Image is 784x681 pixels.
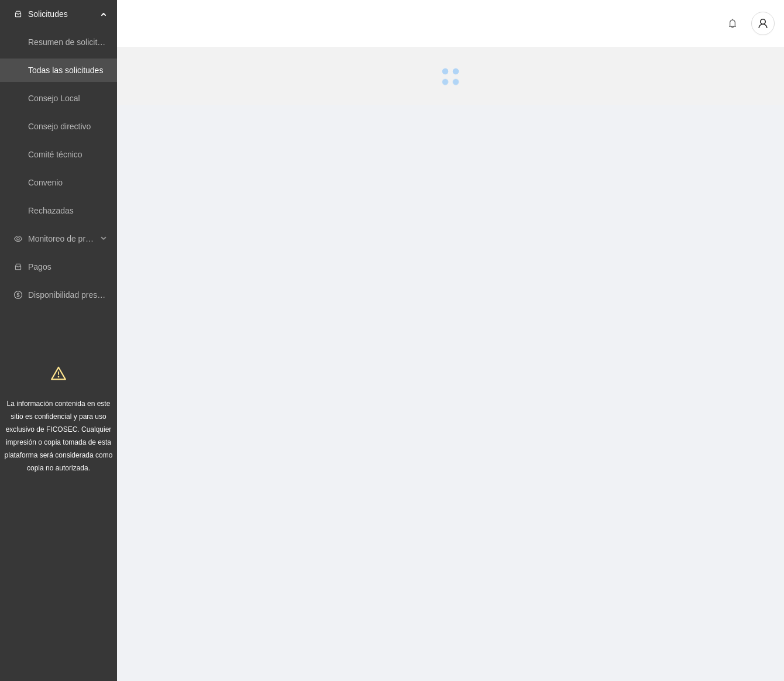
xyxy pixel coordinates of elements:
a: Convenio [28,178,63,187]
span: Monitoreo de proyectos [28,227,97,250]
a: Todas las solicitudes [28,66,103,75]
a: Comité técnico [28,150,82,159]
span: user [752,18,774,29]
button: user [751,12,775,35]
a: Consejo directivo [28,122,91,131]
span: warning [51,366,66,381]
a: Resumen de solicitudes por aprobar [28,37,160,47]
span: inbox [14,10,22,18]
a: Pagos [28,262,51,271]
a: Consejo Local [28,94,80,103]
span: eye [14,235,22,243]
span: La información contenida en este sitio es confidencial y para uso exclusivo de FICOSEC. Cualquier... [5,400,113,472]
a: Disponibilidad presupuestal [28,290,128,300]
button: bell [723,14,742,33]
span: bell [724,19,741,28]
a: Rechazadas [28,206,74,215]
span: Solicitudes [28,2,97,26]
